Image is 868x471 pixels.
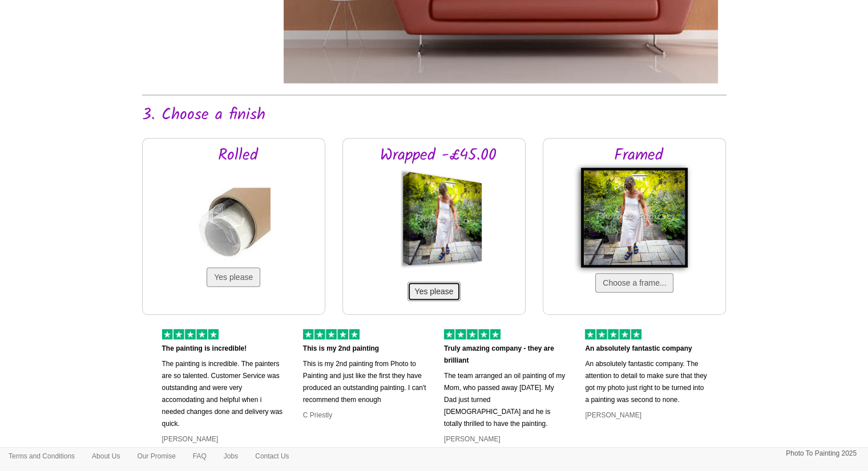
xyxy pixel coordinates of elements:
h2: Wrapped - [369,147,508,165]
h2: 3. Choose a finish [142,107,726,124]
h2: Rolled [168,147,308,165]
h2: Framed [569,147,708,165]
p: An absolutely fantastic company [585,343,709,355]
p: [PERSON_NAME] [444,433,568,445]
img: 5 of out 5 stars [303,329,360,339]
a: Our Promise [128,448,184,465]
p: The painting is incredible! [162,343,286,355]
p: An absolutely fantastic company. The attention to detail to make sure that they got my photo just... [585,358,709,406]
img: 5 of out 5 stars [444,329,500,339]
span: £45.00 [449,143,496,168]
img: Rolled in a tube [196,188,271,262]
button: Choose a frame... [595,273,673,293]
a: Jobs [215,448,247,465]
p: This is my 2nd painting from Photo to Painting and just like the first they have produced an outs... [303,358,427,406]
img: Framed [581,168,688,267]
p: The team arranged an oil painting of my Mom, who passed away [DATE]. My Dad just turned [DEMOGRAP... [444,370,568,430]
p: Truly amazing company - they are brilliant [444,343,568,367]
p: The painting is incredible. The painters are so talented. Customer Service was outstanding and we... [162,358,286,430]
p: Photo To Painting 2025 [786,448,857,460]
button: Yes please [207,267,260,287]
p: [PERSON_NAME] [585,409,709,421]
img: 5 of out 5 stars [162,329,219,339]
a: FAQ [184,448,215,465]
button: Yes please [407,282,461,301]
p: This is my 2nd painting [303,343,427,355]
a: Contact Us [247,448,297,465]
img: 5 of out 5 stars [585,329,641,339]
p: C Priestly [303,409,427,421]
a: About Us [83,448,128,465]
p: [PERSON_NAME] [162,433,286,445]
